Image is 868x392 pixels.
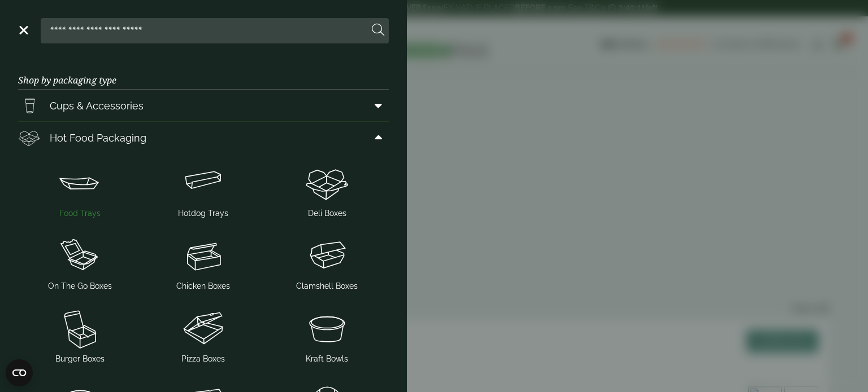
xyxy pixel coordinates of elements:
img: Deli_box.svg [270,160,384,205]
a: Hotdog Trays [146,158,261,222]
img: Pizza_boxes.svg [146,306,261,351]
a: Food Trays [23,158,137,222]
a: On The Go Boxes [23,231,137,294]
span: Hotdog Trays [178,208,228,219]
img: Deli_box.svg [18,126,41,149]
img: Burger_box.svg [23,306,137,351]
span: Pizza Boxes [181,353,225,365]
img: OnTheGo_boxes.svg [23,233,137,278]
span: Food Trays [59,208,101,219]
span: Kraft Bowls [306,353,348,365]
img: SoupNsalad_bowls.svg [270,306,384,351]
a: Pizza Boxes [146,303,261,367]
a: Cups & Accessories [18,90,389,121]
img: Clamshell_box.svg [270,233,384,278]
span: On The Go Boxes [48,280,112,292]
img: PintNhalf_cup.svg [18,94,41,117]
img: Food_tray.svg [23,160,137,205]
a: Chicken Boxes [146,231,261,294]
span: Chicken Boxes [176,280,230,292]
span: Cups & Accessories [50,98,144,113]
span: Burger Boxes [55,353,105,365]
a: Clamshell Boxes [270,231,384,294]
a: Hot Food Packaging [18,122,389,153]
a: Deli Boxes [270,158,384,222]
span: Hot Food Packaging [50,130,146,146]
a: Kraft Bowls [270,303,384,367]
span: Deli Boxes [308,208,346,219]
img: Chicken_box-1.svg [146,233,261,278]
img: Hotdog_tray.svg [146,160,261,205]
span: Clamshell Boxes [296,280,358,292]
button: Open CMP widget [6,359,33,386]
h3: Shop by packaging type [18,57,389,90]
a: Burger Boxes [23,303,137,367]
